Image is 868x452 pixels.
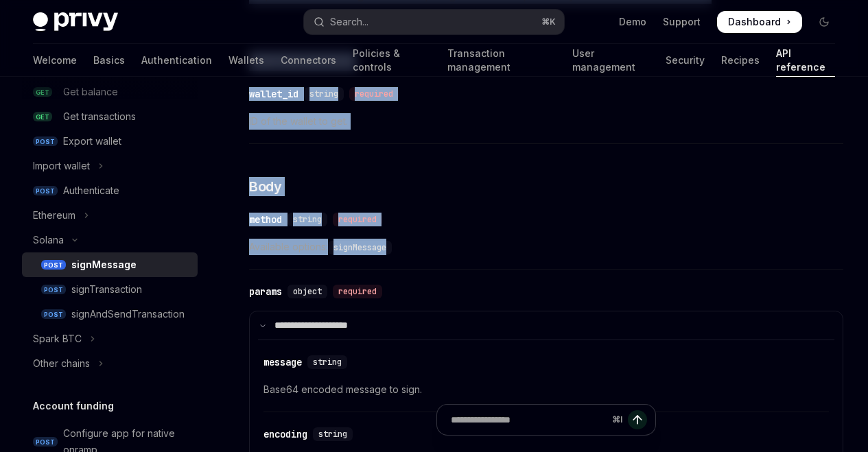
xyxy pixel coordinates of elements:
div: Ethereum [33,207,75,224]
div: Search... [330,14,368,30]
button: Toggle dark mode [813,11,835,33]
span: POST [41,260,66,270]
div: Solana [33,232,64,248]
div: required [333,285,382,298]
span: Base64 encoded message to sign. [263,381,829,398]
a: Dashboard [717,11,802,33]
span: POST [33,136,58,147]
div: params [249,285,282,298]
div: Spark BTC [33,331,82,347]
span: ⌘ K [541,16,556,27]
span: Available options: [249,239,843,255]
div: method [249,213,282,226]
a: POSTsignAndSendTransaction [22,302,198,326]
a: Basics [93,44,125,77]
img: dark logo [33,12,118,32]
div: signMessage [71,257,137,273]
span: string [293,214,322,225]
a: Policies & controls [353,44,431,77]
span: POST [41,285,66,295]
a: Authentication [141,44,212,77]
div: Authenticate [63,182,119,199]
div: required [349,87,399,101]
span: POST [41,309,66,320]
a: API reference [776,44,835,77]
a: Demo [619,15,646,29]
span: Dashboard [728,15,781,29]
a: Welcome [33,44,77,77]
button: Toggle Spark BTC section [22,326,198,351]
code: signMessage [328,241,392,254]
button: Toggle Other chains section [22,351,198,376]
div: wallet_id [249,87,298,101]
div: message [263,355,302,369]
button: Open search [304,10,564,34]
input: Ask a question... [451,405,607,435]
div: Export wallet [63,133,121,150]
button: Toggle Import wallet section [22,154,198,178]
div: required [333,213,382,226]
a: User management [572,44,649,77]
span: GET [33,112,52,122]
div: Get transactions [63,108,136,125]
a: POSTAuthenticate [22,178,198,203]
button: Send message [628,410,647,429]
a: POSTsignTransaction [22,277,198,302]
h5: Account funding [33,398,114,414]
div: signAndSendTransaction [71,306,185,322]
div: signTransaction [71,281,142,298]
a: GETGet transactions [22,104,198,129]
span: string [313,357,342,368]
a: Recipes [721,44,760,77]
a: POSTsignMessage [22,252,198,277]
span: object [293,286,322,297]
a: Wallets [228,44,264,77]
a: Connectors [281,44,336,77]
span: Body [249,177,281,196]
button: Toggle Ethereum section [22,203,198,228]
div: Other chains [33,355,90,372]
span: string [309,88,338,99]
span: ID of the wallet to get. [249,113,843,130]
span: POST [33,437,58,447]
span: POST [33,186,58,196]
a: POSTExport wallet [22,129,198,154]
a: Security [666,44,705,77]
button: Toggle Solana section [22,228,198,252]
div: Import wallet [33,158,90,174]
a: Transaction management [447,44,556,77]
a: Support [663,15,701,29]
